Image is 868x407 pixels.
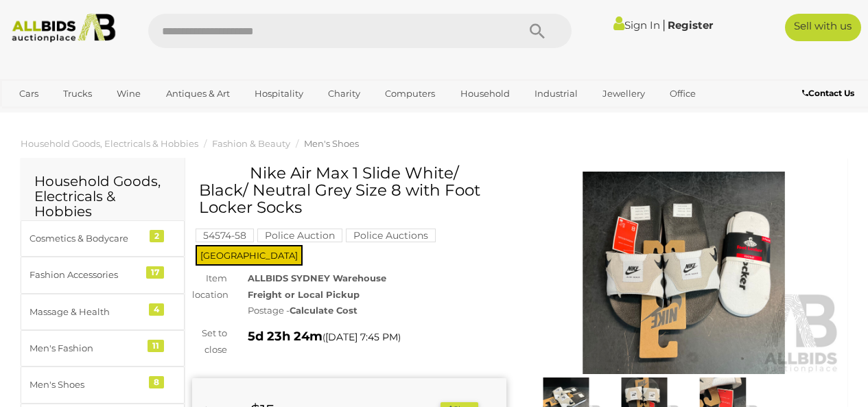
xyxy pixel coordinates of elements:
[802,86,858,101] a: Contact Us
[146,266,164,279] div: 17
[108,82,150,105] a: Wine
[149,303,164,316] div: 4
[21,367,185,403] a: Men's Shoes 8
[248,272,386,283] strong: ALLBIDS SYDNEY Warehouse
[257,229,342,242] mark: Police Auction
[322,332,401,342] span: ( )
[257,230,342,241] a: Police Auction
[248,303,506,318] div: Postage -
[199,165,503,217] h1: Nike Air Max 1 Slide White/ Black/ Neutral Grey Size 8 with Foot Locker Socks
[451,82,519,105] a: Household
[246,82,312,105] a: Hospitality
[21,294,185,330] a: Massage & Health 4
[21,138,198,149] a: Household Goods, Electricals & Hobbies
[63,105,178,128] a: [GEOGRAPHIC_DATA]
[346,230,436,241] a: Police Auctions
[212,138,290,149] a: Fashion & Beauty
[30,267,143,283] div: Fashion Accessories
[376,82,444,105] a: Computers
[290,305,357,316] strong: Calculate Cost
[662,17,666,32] span: |
[6,14,121,43] img: Allbids.com.au
[34,174,171,219] h2: Household Goods, Electricals & Hobbies
[21,257,185,293] a: Fashion Accessories 17
[785,14,861,41] a: Sell with us
[304,138,359,149] a: Men's Shoes
[30,377,143,393] div: Men's Shoes
[802,88,854,98] b: Contact Us
[10,105,56,128] a: Sports
[148,340,164,352] div: 11
[21,220,185,257] a: Cosmetics & Bodycare 2
[10,82,47,105] a: Cars
[149,376,164,388] div: 8
[182,325,237,358] div: Set to close
[196,245,303,266] span: [GEOGRAPHIC_DATA]
[54,82,101,105] a: Trucks
[319,82,369,105] a: Charity
[248,329,322,344] strong: 5d 23h 24m
[527,172,841,374] img: Nike Air Max 1 Slide White/ Black/ Neutral Grey Size 8 with Foot Locker Socks
[30,340,143,356] div: Men's Fashion
[668,19,713,32] a: Register
[248,289,360,300] strong: Freight or Local Pickup
[526,82,587,105] a: Industrial
[150,230,164,242] div: 2
[661,82,705,105] a: Office
[196,230,254,241] a: 54574-58
[594,82,654,105] a: Jewellery
[21,330,185,367] a: Men's Fashion 11
[196,229,254,242] mark: 54574-58
[503,14,572,48] button: Search
[30,304,143,320] div: Massage & Health
[613,19,660,32] a: Sign In
[157,82,239,105] a: Antiques & Art
[182,270,237,303] div: Item location
[30,231,143,246] div: Cosmetics & Bodycare
[325,331,398,343] span: [DATE] 7:45 PM
[346,229,436,242] mark: Police Auctions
